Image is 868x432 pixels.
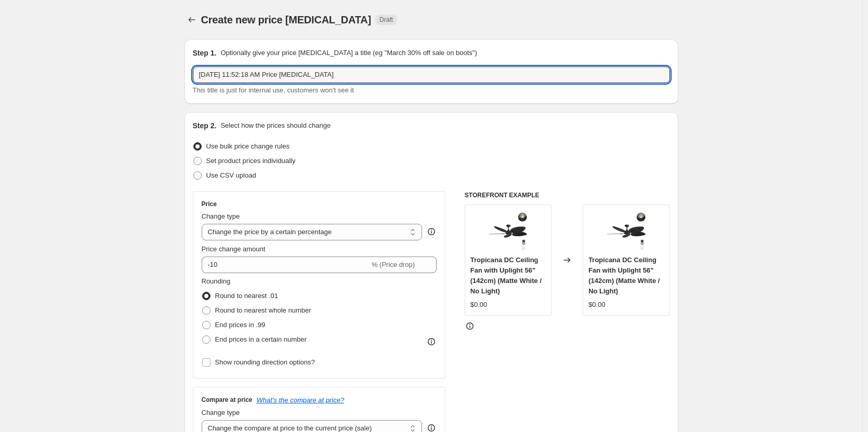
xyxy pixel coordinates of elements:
[257,396,345,404] button: What's the compare at price?
[470,256,542,295] span: Tropicana DC Ceiling Fan with Uplight 56" (142cm) (Matte White / No Light)
[206,157,296,165] span: Set product prices individually
[193,48,217,58] h2: Step 1.
[193,120,217,131] h2: Step 2.
[379,16,393,24] span: Draft
[202,245,266,253] span: Price change amount
[202,256,370,273] input: -15
[588,256,660,295] span: Tropicana DC Ceiling Fan with Uplight 56" (142cm) (Matte White / No Light)
[193,66,670,83] input: 30% off holiday sale
[215,358,315,366] span: Show rounding direction options?
[193,86,354,94] span: This title is just for internal use, customers won't see it
[206,142,290,150] span: Use bulk price change rules
[202,277,231,285] span: Rounding
[202,396,253,404] h3: Compare at price
[202,212,240,220] span: Change type
[426,226,437,237] div: help
[201,14,372,25] span: Create new price [MEDICAL_DATA]
[206,171,256,179] span: Use CSV upload
[588,300,606,310] div: $0.00
[202,409,240,416] span: Change type
[220,48,477,58] p: Optionally give your price [MEDICAL_DATA] a title (eg "March 30% off sale on boots")
[215,292,278,300] span: Round to nearest .01
[215,335,307,343] span: End prices in a certain number
[470,300,488,310] div: $0.00
[185,12,199,27] button: Price change jobs
[372,261,415,268] span: % (Price drop)
[220,120,331,131] p: Select how the prices should change
[202,200,217,208] h3: Price
[215,321,266,329] span: End prices in .99
[487,210,529,252] img: TRO56UPBKBK_f7f5deb1-a2d6-4f3f-a722-6cd7300deedf_80x.jpg
[465,191,670,199] h6: STOREFRONT EXAMPLE
[215,306,311,314] span: Round to nearest whole number
[606,210,647,252] img: TRO56UPBKBK_f7f5deb1-a2d6-4f3f-a722-6cd7300deedf_80x.jpg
